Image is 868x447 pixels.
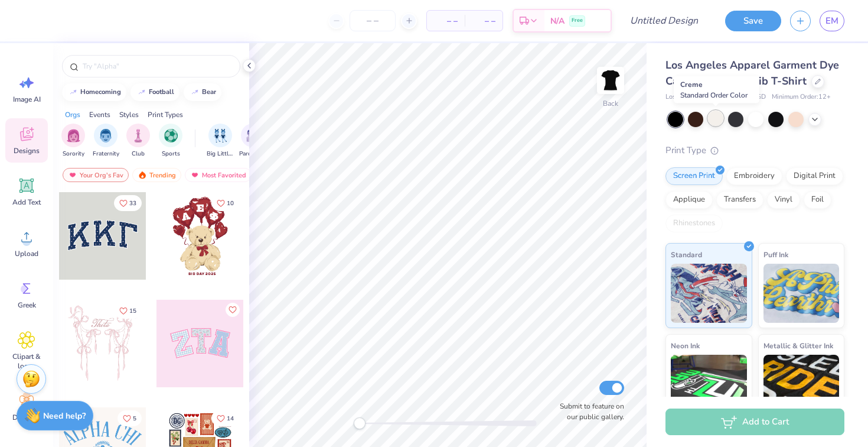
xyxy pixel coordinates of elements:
[550,15,564,27] span: N/A
[804,191,831,209] div: Foil
[119,109,139,120] div: Styles
[190,171,200,179] img: most_fav.gif
[62,83,126,101] button: homecoming
[148,109,183,120] div: Print Types
[211,195,239,211] button: Like
[7,352,46,371] span: Clipart & logos
[665,215,723,232] div: Rhinestones
[772,92,831,102] span: Minimum Order: 12 +
[80,89,121,95] div: homecoming
[114,303,142,319] button: Like
[93,124,119,158] button: filter button
[671,248,702,261] span: Standard
[434,15,458,27] span: – –
[553,401,624,422] label: Submit to feature on our public gallery.
[763,248,788,261] span: Puff Ink
[118,410,142,426] button: Like
[354,417,366,429] div: Accessibility label
[61,124,85,158] div: filter for Sorority
[621,9,707,33] input: Untitled Design
[12,413,41,422] span: Decorate
[680,90,748,100] span: Standard Order Color
[572,17,583,25] span: Free
[61,124,85,158] button: filter button
[184,83,221,101] button: bear
[350,10,396,31] input: – –
[665,144,844,157] div: Print Type
[820,11,844,31] a: EM
[15,249,38,258] span: Upload
[93,150,119,158] span: Fraternity
[674,76,759,103] div: Creme
[786,167,843,185] div: Digital Print
[211,410,239,426] button: Like
[239,124,266,158] button: filter button
[63,150,84,158] span: Sorority
[164,129,178,142] img: Sports Image
[716,191,763,209] div: Transfers
[18,300,36,310] span: Greek
[763,339,833,352] span: Metallic & Glitter Ink
[65,109,80,120] div: Orgs
[725,11,781,31] button: Save
[130,83,180,101] button: football
[665,191,713,209] div: Applique
[190,89,200,96] img: trend_line.gif
[227,416,234,422] span: 14
[671,264,747,323] img: Standard
[599,69,622,92] img: Back
[214,129,227,142] img: Big Little Reveal Image
[246,129,260,142] img: Parent's Weekend Image
[185,168,252,182] div: Most Favorited
[763,355,840,414] img: Metallic & Glitter Ink
[93,124,119,158] div: filter for Fraternity
[138,171,147,179] img: trending.gif
[126,124,150,158] div: filter for Club
[763,264,840,323] img: Puff Ink
[665,92,726,102] span: Los Angeles Apparel
[126,124,150,158] button: filter button
[207,150,234,158] span: Big Little Reveal
[665,167,723,185] div: Screen Print
[114,195,142,211] button: Like
[13,95,41,104] span: Image AI
[68,89,78,96] img: trend_line.gif
[63,168,129,182] div: Your Org's Fav
[162,150,180,158] span: Sports
[132,150,145,158] span: Club
[67,129,80,142] img: Sorority Image
[226,303,240,317] button: Like
[202,89,216,95] div: bear
[129,308,136,314] span: 15
[207,124,234,158] button: filter button
[472,15,495,27] span: – –
[12,197,41,207] span: Add Text
[825,14,838,28] span: EM
[133,416,136,422] span: 5
[129,200,136,206] span: 33
[207,124,234,158] div: filter for Big Little Reveal
[159,124,182,158] div: filter for Sports
[239,150,266,158] span: Parent's Weekend
[227,200,234,206] span: 10
[239,124,266,158] div: filter for Parent's Weekend
[603,98,618,109] div: Back
[81,60,233,72] input: Try "Alpha"
[665,58,839,88] span: Los Angeles Apparel Garment Dye Cap Sleeve Baby Rib T-Shirt
[159,124,182,158] button: filter button
[99,129,112,142] img: Fraternity Image
[14,146,40,156] span: Designs
[137,89,146,96] img: trend_line.gif
[671,355,747,414] img: Neon Ink
[671,339,700,352] span: Neon Ink
[68,171,77,179] img: most_fav.gif
[149,89,174,95] div: football
[726,167,782,185] div: Embroidery
[43,410,86,422] strong: Need help?
[132,168,181,182] div: Trending
[132,129,145,142] img: Club Image
[767,191,800,209] div: Vinyl
[89,109,110,120] div: Events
